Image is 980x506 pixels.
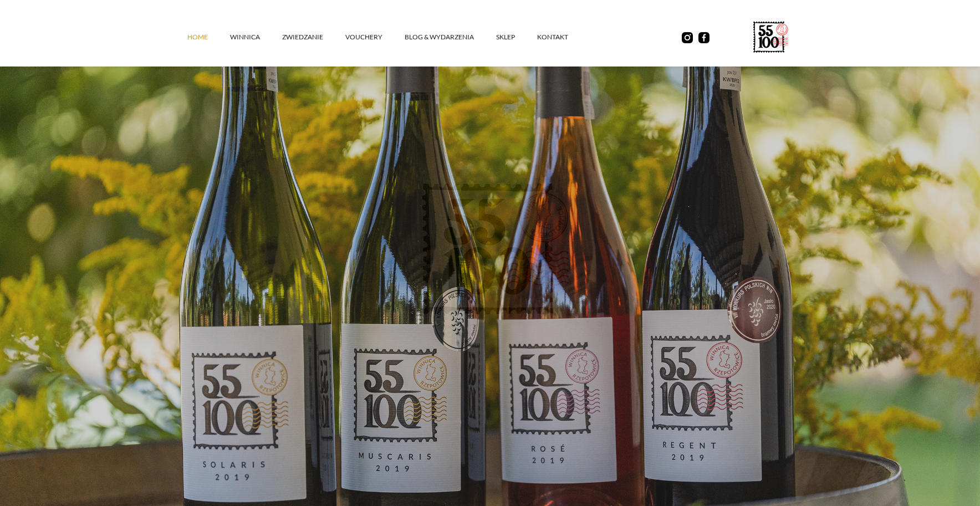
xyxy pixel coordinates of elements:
a: vouchery [345,21,405,54]
a: SKLEP [496,21,537,54]
a: Blog & Wydarzenia [405,21,496,54]
a: ZWIEDZANIE [282,21,345,54]
a: kontakt [537,21,590,54]
a: Home [187,21,230,54]
a: winnica [230,21,282,54]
